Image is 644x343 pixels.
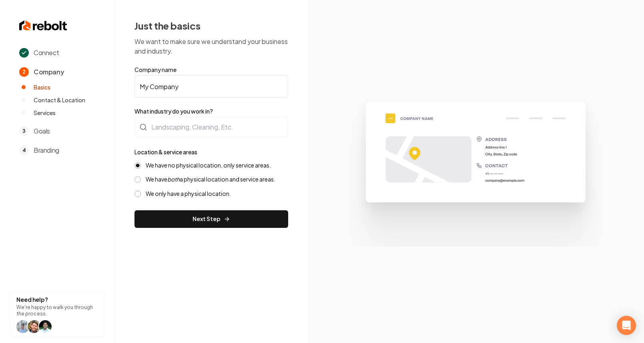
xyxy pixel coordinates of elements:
i: both [167,175,180,183]
span: Basics [34,83,50,91]
img: Google Business Profile [335,96,616,246]
span: 3 [19,126,29,136]
label: Company name [134,66,288,74]
img: help icon Will [16,320,29,333]
button: Next Step [134,210,288,228]
p: We want to make sure we understand your business and industry. [134,37,288,56]
input: Company name [134,75,288,98]
label: We have no physical location, only service areas. [146,162,271,169]
span: Services [34,109,56,117]
img: help icon Will [28,320,40,333]
strong: Need help? [16,296,48,303]
label: We have a physical location and service areas. [146,175,275,183]
button: Need help?We're happy to walk you through the process.help icon Willhelp icon Willhelp icon arwin [10,291,105,337]
span: Company [34,67,64,77]
label: Location & service areas [134,148,197,156]
div: Open Intercom Messenger [617,316,636,335]
img: help icon arwin [39,320,52,333]
span: 4 [19,146,29,155]
span: Branding [34,146,59,155]
span: Connect [34,48,59,58]
span: Goals [34,126,50,136]
label: We only have a physical location. [146,190,231,197]
p: We're happy to walk you through the process. [16,304,98,317]
span: Contact & Location [34,96,85,104]
h2: Just the basics [134,19,288,32]
span: 2 [19,67,29,77]
img: Rebolt Logo [19,19,67,32]
label: What industry do you work in? [134,107,288,115]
